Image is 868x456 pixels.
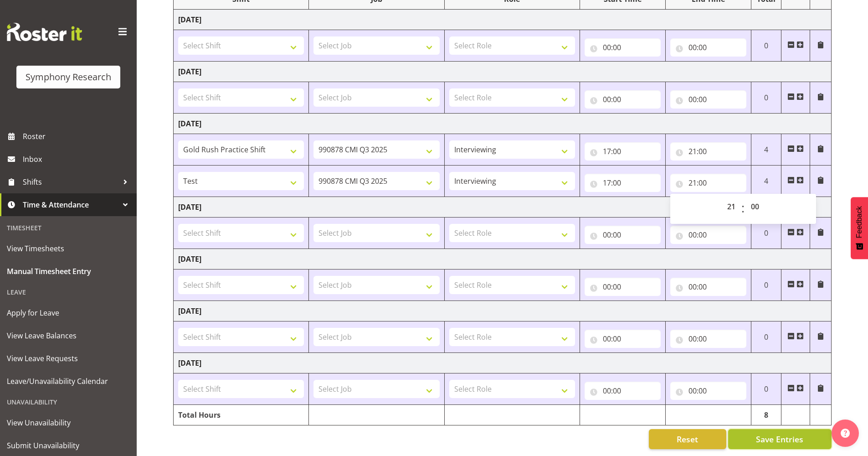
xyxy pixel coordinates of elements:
[751,166,781,197] td: 4
[2,393,134,411] div: Unavailability
[585,382,661,400] input: Click to select...
[851,197,868,259] button: Feedback - Show survey
[670,174,746,192] input: Click to select...
[670,38,746,57] input: Click to select...
[7,439,130,452] span: Submit Unavailability
[174,249,832,269] td: [DATE]
[7,374,130,388] span: Leave/Unavailability Calendar
[751,373,781,405] td: 0
[23,198,118,212] span: Time & Attendance
[7,306,130,320] span: Apply for Leave
[174,10,832,30] td: [DATE]
[585,278,661,296] input: Click to select...
[23,175,118,189] span: Shifts
[585,90,661,109] input: Click to select...
[751,321,781,353] td: 0
[26,70,111,84] div: Symphony Research
[7,352,130,365] span: View Leave Requests
[649,429,726,449] button: Reset
[751,269,781,301] td: 0
[670,90,746,109] input: Click to select...
[670,330,746,348] input: Click to select...
[2,411,134,434] a: View Unavailability
[841,429,850,438] img: help-xxl-2.png
[2,301,134,324] a: Apply for Leave
[7,242,130,255] span: View Timesheets
[174,114,832,134] td: [DATE]
[670,278,746,296] input: Click to select...
[728,429,832,449] button: Save Entries
[751,218,781,249] td: 0
[23,152,132,166] span: Inbox
[756,433,803,445] span: Save Entries
[23,130,132,143] span: Roster
[174,405,309,425] td: Total Hours
[2,218,134,237] div: Timesheet
[741,197,745,220] span: :
[751,82,781,114] td: 0
[2,347,134,370] a: View Leave Requests
[7,416,130,430] span: View Unavailability
[2,260,134,283] a: Manual Timesheet Entry
[751,405,781,425] td: 8
[7,264,130,278] span: Manual Timesheet Entry
[174,62,832,82] td: [DATE]
[670,142,746,161] input: Click to select...
[585,38,661,57] input: Click to select...
[174,197,832,218] td: [DATE]
[751,134,781,166] td: 4
[751,30,781,62] td: 0
[670,226,746,244] input: Click to select...
[670,382,746,400] input: Click to select...
[585,330,661,348] input: Click to select...
[585,226,661,244] input: Click to select...
[677,433,698,445] span: Reset
[585,142,661,161] input: Click to select...
[174,301,832,321] td: [DATE]
[585,174,661,192] input: Click to select...
[2,283,134,301] div: Leave
[2,237,134,260] a: View Timesheets
[7,23,82,41] img: Rosterit website logo
[855,206,863,238] span: Feedback
[2,370,134,393] a: Leave/Unavailability Calendar
[174,353,832,373] td: [DATE]
[7,329,130,342] span: View Leave Balances
[2,324,134,347] a: View Leave Balances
